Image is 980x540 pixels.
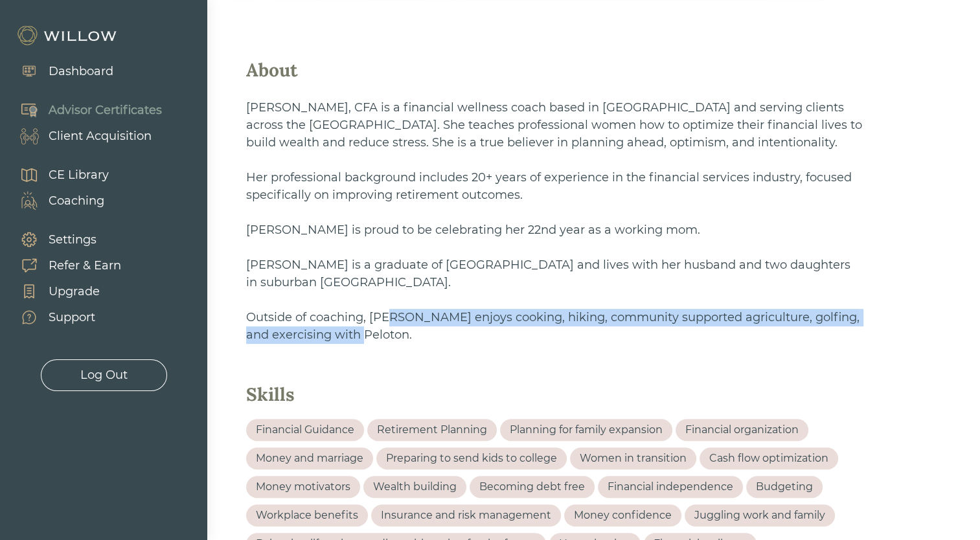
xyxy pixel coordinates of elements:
[685,422,799,438] div: Financial organization
[6,97,162,123] a: Advisor Certificates
[381,508,551,523] div: Insurance and risk management
[49,231,97,249] div: Settings
[6,253,121,278] a: Refer & Earn
[386,451,557,466] div: Preparing to send kids to college
[608,479,733,495] div: Financial independence
[756,479,813,495] div: Budgeting
[246,256,863,291] p: [PERSON_NAME] is a graduate of [GEOGRAPHIC_DATA] and lives with her husband and two daughters in ...
[49,128,152,145] div: Client Acquisition
[574,508,672,523] div: Money confidence
[373,479,457,495] div: Wealth building
[580,451,687,466] div: Women in transition
[6,123,162,149] a: Client Acquisition
[6,278,121,304] a: Upgrade
[49,283,100,300] div: Upgrade
[16,25,120,46] img: Willow
[256,451,363,466] div: Money and marriage
[256,479,350,495] div: Money motivators
[479,479,585,495] div: Becoming debt free
[246,99,863,152] p: [PERSON_NAME], CFA is a financial wellness coach based in [GEOGRAPHIC_DATA] and serving clients a...
[510,422,663,438] div: Planning for family expansion
[709,451,828,466] div: Cash flow optimization
[246,383,863,406] div: Skills
[49,257,121,275] div: Refer & Earn
[256,508,358,523] div: Workplace benefits
[6,188,109,214] a: Coaching
[246,309,863,344] p: Outside of coaching, [PERSON_NAME] enjoys cooking, hiking, community supported agriculture, golfi...
[49,166,109,184] div: CE Library
[80,366,128,384] div: Log Out
[6,162,109,188] a: CE Library
[377,422,487,438] div: Retirement Planning
[6,58,113,84] a: Dashboard
[694,508,825,523] div: Juggling work and family
[49,192,104,210] div: Coaching
[256,422,354,438] div: Financial Guidance
[49,63,113,80] div: Dashboard
[246,58,863,82] div: About
[6,227,121,253] a: Settings
[246,221,863,239] p: [PERSON_NAME] is proud to be celebrating her 22nd year as a working mom.
[49,102,162,119] div: Advisor Certificates
[246,169,863,204] p: Her professional background includes 20+ years of experience in the financial services industry, ...
[49,309,95,326] div: Support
